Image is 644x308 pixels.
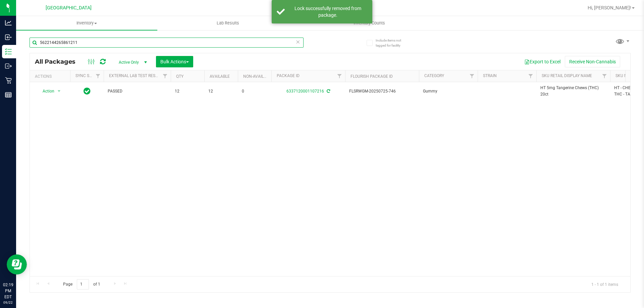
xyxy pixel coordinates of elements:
[55,86,63,96] span: select
[5,77,12,84] inline-svg: Retail
[35,58,82,65] span: All Packages
[160,70,171,82] a: Filter
[542,73,592,78] a: Sku Retail Display Name
[520,56,565,67] button: Export to Excel
[208,88,234,95] span: 12
[57,279,106,290] span: Page of 1
[376,38,409,48] span: Include items not tagged for facility
[349,88,415,95] span: FLSRWGM-20250725-746
[586,279,624,289] span: 1 - 1 of 1 items
[7,254,27,274] iframe: Resource center
[5,48,12,55] inline-svg: Inventory
[35,74,67,79] div: Actions
[565,56,620,67] button: Receive Non-Cannabis
[75,73,101,78] a: Sync Status
[5,91,12,98] inline-svg: Reports
[423,88,474,95] span: Gummy
[109,73,162,78] a: External Lab Test Result
[540,85,606,98] span: HT 5mg Tangerine Chews (THC) 20ct
[5,19,12,26] inline-svg: Analytics
[525,70,536,82] a: Filter
[599,70,610,82] a: Filter
[277,73,300,78] a: Package ID
[208,20,248,26] span: Lab Results
[37,86,55,96] span: Action
[175,88,200,95] span: 12
[243,74,273,79] a: Non-Available
[156,56,193,67] button: Bulk Actions
[334,70,345,82] a: Filter
[326,89,330,94] span: Sync from Compliance System
[5,34,12,41] inline-svg: Inbound
[157,16,299,30] a: Lab Results
[30,38,304,48] input: Search Package ID, Item Name, SKU, Lot or Part Number...
[483,73,497,78] a: Strain
[588,5,631,10] span: Hi, [PERSON_NAME]!
[84,86,91,96] span: In Sync
[108,88,167,95] span: PASSED
[77,279,89,290] input: 1
[424,73,444,78] a: Category
[5,63,12,69] inline-svg: Outbound
[16,20,157,26] span: Inventory
[46,5,92,11] span: [GEOGRAPHIC_DATA]
[160,59,189,64] span: Bulk Actions
[93,70,104,82] a: Filter
[288,5,367,18] div: Lock successfully removed from package.
[286,89,324,94] a: 6337120001107216
[16,16,157,30] a: Inventory
[3,282,13,300] p: 02:19 PM EDT
[351,74,393,79] a: Flourish Package ID
[176,74,183,79] a: Qty
[3,300,13,305] p: 09/22
[467,70,478,82] a: Filter
[296,38,300,46] span: Clear
[615,73,636,78] a: SKU Name
[210,74,230,79] a: Available
[242,88,267,95] span: 0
